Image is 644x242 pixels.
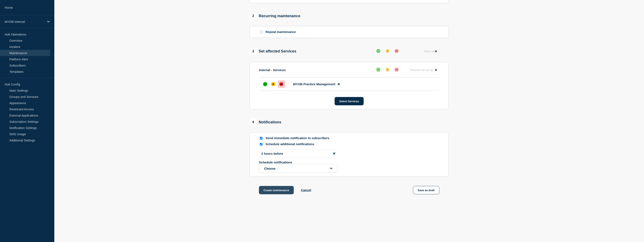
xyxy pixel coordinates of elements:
div: down [395,68,399,72]
button: open dropdown [259,164,338,173]
button: down [393,66,400,73]
span: 4 [250,119,257,126]
input: Repeat maintenance [260,31,262,33]
div: Notifications [250,119,281,126]
span: MYOB Practice Management [293,82,335,86]
button: down [393,47,400,55]
p: Internal - Services [259,68,286,72]
p: Send immediate notification to subscribers [266,136,332,140]
div: up [376,68,380,72]
div: affected [271,82,275,86]
div: affected [385,49,390,53]
input: Schedule additional notifications [260,143,262,146]
div: down [395,49,399,53]
button: Remove the group [408,66,439,74]
button: up [375,47,382,55]
div: down [279,82,283,86]
button: up [375,66,382,73]
button: Clear all [421,47,439,55]
button: Save as draft [413,186,439,194]
button: Cancel [301,188,311,192]
div: affected [385,68,390,72]
div: Recurring maintenance [250,12,300,19]
p: Schedule additional notifications [266,142,332,146]
input: Send immediate notification to subscribers [260,137,262,140]
div: up [376,49,380,53]
button: affected [384,47,391,55]
span: Remove the group [410,68,433,72]
span: 2 [250,12,257,19]
p: Repeat maintenance [266,30,296,34]
div: Set affected Services [250,48,296,55]
li: 2 hours before [259,150,338,157]
span: 3 [250,48,257,55]
button: affected [384,66,391,73]
p: MYOB Internal [5,20,44,23]
div: up [263,82,267,86]
button: Select Services [335,97,363,105]
button: disable notification 2 hours before [333,152,335,155]
button: Create maintenance [259,186,294,194]
p: Schedule notifications [259,161,325,164]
